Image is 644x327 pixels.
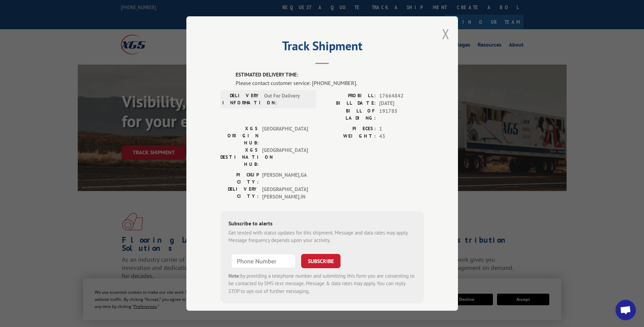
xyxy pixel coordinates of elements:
[379,107,424,122] span: 191785
[220,41,424,54] h2: Track Shipment
[220,186,259,201] label: DELIVERY CITY:
[322,100,376,107] label: BILL DATE:
[262,186,308,201] span: [GEOGRAPHIC_DATA][PERSON_NAME] , IN
[236,79,424,87] div: Please contact customer service: [PHONE_NUMBER].
[301,254,341,268] button: SUBSCRIBE
[322,125,376,133] label: PIECES:
[379,92,424,100] span: 17664842
[262,125,308,147] span: [GEOGRAPHIC_DATA]
[379,125,424,133] span: 1
[228,272,416,295] div: by providing a telephone number and submitting this form you are consenting to be contacted by SM...
[262,171,308,186] span: [PERSON_NAME] , GA
[322,92,376,100] label: PROBILL:
[615,300,636,320] div: Open chat
[228,229,416,244] div: Get texted with status updates for this shipment. Message and data rates may apply. Message frequ...
[220,147,259,168] label: XGS DESTINATION HUB:
[262,147,308,168] span: [GEOGRAPHIC_DATA]
[264,92,310,106] span: Out For Delivery
[322,107,376,122] label: BILL OF LADING:
[228,219,416,229] div: Subscribe to alerts
[442,25,449,43] button: Close modal
[222,92,261,106] label: DELIVERY INFORMATION:
[322,133,376,140] label: WEIGHT:
[220,125,259,147] label: XGS ORIGIN HUB:
[228,273,240,279] strong: Note:
[220,171,259,186] label: PICKUP CITY:
[231,254,296,268] input: Phone Number
[379,100,424,107] span: [DATE]
[236,71,424,79] label: ESTIMATED DELIVERY TIME:
[379,133,424,140] span: 43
